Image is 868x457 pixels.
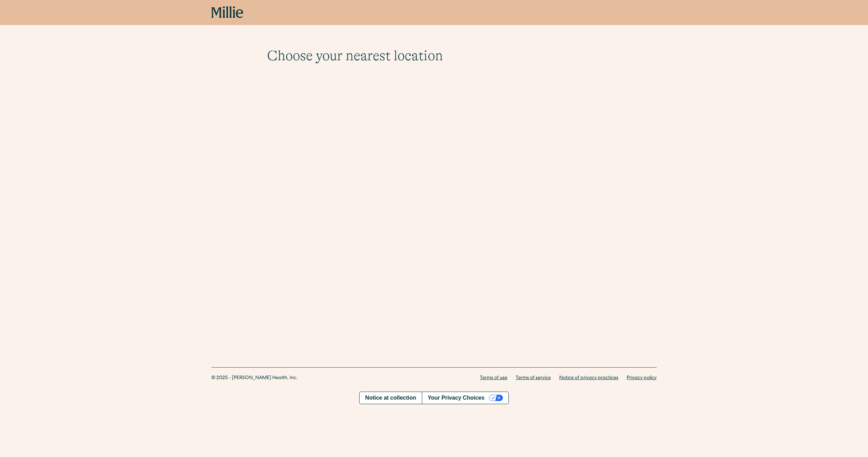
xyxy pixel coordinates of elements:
a: Privacy policy [627,375,657,382]
a: Terms of use [480,375,507,382]
div: © 2025 - [PERSON_NAME] Health, Inc. [211,375,298,382]
a: Notice of privacy practices [559,375,618,382]
button: Your Privacy Choices [422,392,508,404]
a: Terms of service [516,375,551,382]
h1: Choose your nearest location [267,47,601,64]
a: Notice at collection [360,392,422,404]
